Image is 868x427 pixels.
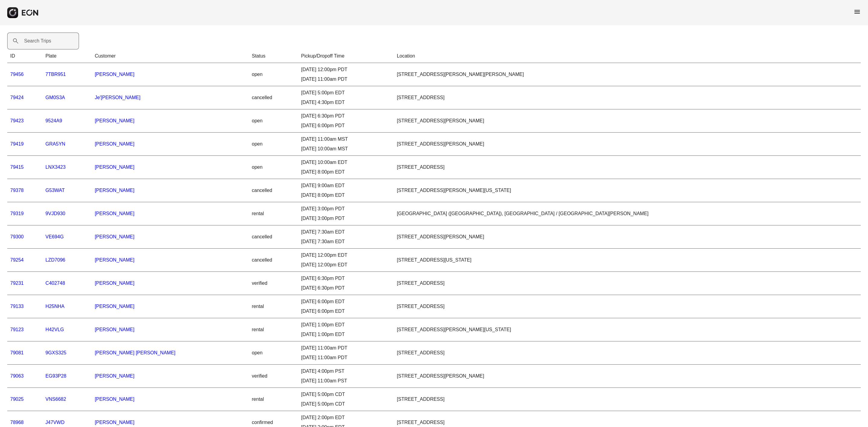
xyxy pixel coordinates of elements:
[394,249,861,272] td: [STREET_ADDRESS][US_STATE]
[95,118,134,123] a: [PERSON_NAME]
[249,341,298,365] td: open
[301,76,391,83] div: [DATE] 11:00am PDT
[95,257,134,262] a: [PERSON_NAME]
[46,141,65,146] a: GRA5YN
[46,257,65,262] a: LZD7096
[95,304,134,309] a: [PERSON_NAME]
[95,141,134,146] a: [PERSON_NAME]
[301,321,391,328] div: [DATE] 1:00pm EDT
[10,327,24,332] a: 79123
[10,281,24,286] a: 79231
[301,228,391,236] div: [DATE] 7:30am EDT
[249,318,298,341] td: rental
[394,318,861,341] td: [STREET_ADDRESS][PERSON_NAME][US_STATE]
[301,122,391,129] div: [DATE] 6:00pm PDT
[301,308,391,315] div: [DATE] 6:00pm EDT
[301,112,391,120] div: [DATE] 6:30pm PDT
[854,8,861,15] span: menu
[301,261,391,268] div: [DATE] 12:00pm EDT
[249,202,298,225] td: rental
[10,165,24,170] a: 79415
[249,295,298,318] td: rental
[46,373,66,378] a: EG93P28
[10,373,24,378] a: 79063
[301,145,391,152] div: [DATE] 10:00am MST
[95,327,134,332] a: [PERSON_NAME]
[301,298,391,305] div: [DATE] 6:00pm EDT
[46,188,65,193] a: G53WAT
[95,165,134,170] a: [PERSON_NAME]
[301,377,391,385] div: [DATE] 11:00am PST
[301,99,391,106] div: [DATE] 4:30pm EDT
[10,95,24,100] a: 79424
[394,202,861,225] td: [GEOGRAPHIC_DATA] ([GEOGRAPHIC_DATA]), [GEOGRAPHIC_DATA] / [GEOGRAPHIC_DATA][PERSON_NAME]
[95,72,134,77] a: [PERSON_NAME]
[249,249,298,272] td: cancelled
[10,397,24,402] a: 79025
[394,272,861,295] td: [STREET_ADDRESS]
[301,136,391,143] div: [DATE] 11:00am MST
[46,165,66,170] a: LNX3423
[249,272,298,295] td: verified
[394,179,861,202] td: [STREET_ADDRESS][PERSON_NAME][US_STATE]
[46,118,62,123] a: 9524A9
[301,89,391,96] div: [DATE] 5:00pm EDT
[301,354,391,361] div: [DATE] 11:00am PDT
[46,327,64,332] a: H42VLG
[249,86,298,109] td: cancelled
[95,397,134,402] a: [PERSON_NAME]
[301,414,391,421] div: [DATE] 2:00pm EDT
[46,211,65,216] a: 9VJD930
[249,179,298,202] td: cancelled
[10,141,24,146] a: 79419
[301,192,391,199] div: [DATE] 8:00pm EDT
[249,49,298,63] th: Status
[10,350,24,355] a: 79081
[95,95,140,100] a: Je'[PERSON_NAME]
[95,350,175,355] a: [PERSON_NAME] [PERSON_NAME]
[46,420,64,425] a: J47VWD
[249,109,298,133] td: open
[394,49,861,63] th: Location
[42,49,92,63] th: Plate
[249,225,298,249] td: cancelled
[301,344,391,352] div: [DATE] 11:00am PDT
[301,400,391,408] div: [DATE] 5:00pm CDT
[301,368,391,375] div: [DATE] 4:00pm PST
[394,388,861,411] td: [STREET_ADDRESS]
[10,304,24,309] a: 79133
[95,373,134,378] a: [PERSON_NAME]
[301,159,391,166] div: [DATE] 10:00am EDT
[95,188,134,193] a: [PERSON_NAME]
[301,205,391,212] div: [DATE] 3:00pm PDT
[95,281,134,286] a: [PERSON_NAME]
[394,63,861,86] td: [STREET_ADDRESS][PERSON_NAME][PERSON_NAME]
[249,63,298,86] td: open
[24,37,51,45] label: Search Trips
[10,257,24,262] a: 79254
[249,133,298,156] td: open
[95,211,134,216] a: [PERSON_NAME]
[301,331,391,338] div: [DATE] 1:00pm EDT
[92,49,249,63] th: Customer
[301,168,391,176] div: [DATE] 8:00pm EDT
[10,211,24,216] a: 79319
[46,234,64,239] a: VE694G
[95,234,134,239] a: [PERSON_NAME]
[394,156,861,179] td: [STREET_ADDRESS]
[394,225,861,249] td: [STREET_ADDRESS][PERSON_NAME]
[394,295,861,318] td: [STREET_ADDRESS]
[394,86,861,109] td: [STREET_ADDRESS]
[46,72,66,77] a: 7TBR951
[10,72,24,77] a: 79456
[301,252,391,259] div: [DATE] 12:00pm EDT
[46,281,65,286] a: C402748
[394,365,861,388] td: [STREET_ADDRESS][PERSON_NAME]
[301,215,391,222] div: [DATE] 3:00pm PDT
[301,66,391,73] div: [DATE] 12:00pm PDT
[249,156,298,179] td: open
[394,133,861,156] td: [STREET_ADDRESS][PERSON_NAME]
[301,391,391,398] div: [DATE] 5:00pm CDT
[10,420,24,425] a: 78968
[7,49,42,63] th: ID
